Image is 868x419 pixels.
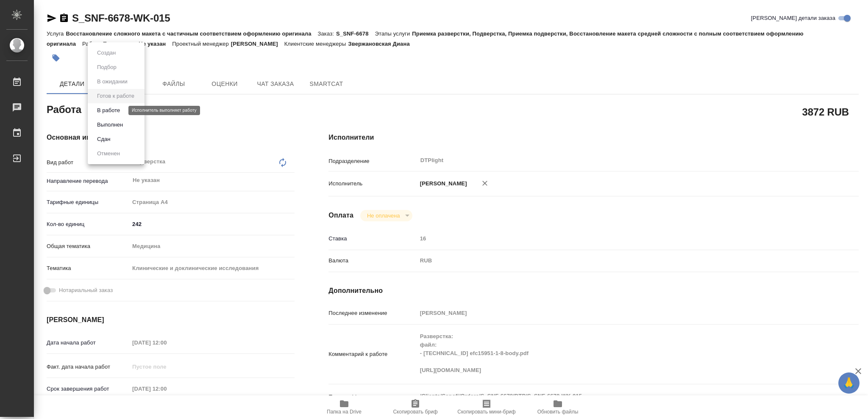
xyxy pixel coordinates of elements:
[95,120,125,130] button: Выполнен
[95,91,137,101] button: Готов к работе
[95,63,119,72] button: Подбор
[95,106,122,115] button: В работе
[95,135,113,144] button: Сдан
[95,77,130,86] button: В ожидании
[95,149,122,158] button: Отменен
[95,48,118,58] button: Создан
